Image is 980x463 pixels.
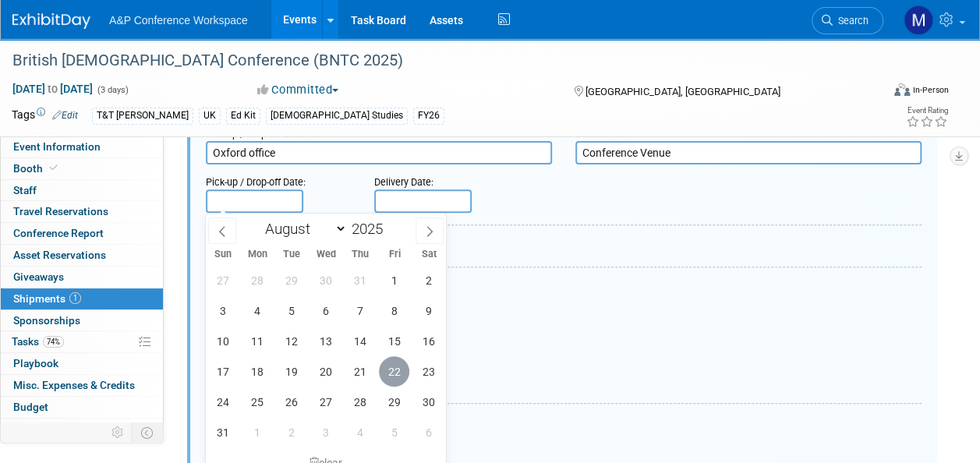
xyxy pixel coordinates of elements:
[413,326,444,356] span: August 16, 2025
[343,249,377,260] span: Thu
[310,417,341,447] span: September 3, 2025
[575,141,922,164] textarea: Conference Venue
[276,326,306,356] span: August 12, 2025
[812,7,883,34] a: Search
[310,387,341,417] span: August 27, 2025
[906,107,948,115] div: Event Rating
[345,295,375,326] span: August 7, 2025
[226,108,260,124] div: Ed Kit
[276,417,306,447] span: September 2, 2025
[347,220,394,238] input: Year
[45,83,60,95] span: to
[1,267,163,288] a: Giveaways
[276,265,306,295] span: July 29, 2025
[379,356,409,387] span: August 22, 2025
[310,326,341,356] span: August 13, 2025
[345,326,375,356] span: August 14, 2025
[379,326,409,356] span: August 15, 2025
[379,417,409,447] span: September 5, 2025
[1,353,163,374] a: Playbook
[242,326,272,356] span: August 11, 2025
[586,86,780,97] span: [GEOGRAPHIC_DATA], [GEOGRAPHIC_DATA]
[13,292,81,305] span: Shipments
[1,310,163,331] a: Sponsorships
[12,13,90,29] img: ExhibitDay
[274,249,309,260] span: Tue
[207,265,238,295] span: July 27, 2025
[13,357,58,369] span: Playbook
[266,108,408,124] div: [DEMOGRAPHIC_DATA] Studies
[206,279,922,294] div: Cost:
[894,83,910,96] img: Format-Inperson.png
[9,6,693,22] body: Rich Text Area. Press ALT-0 for help.
[207,417,238,447] span: August 31, 2025
[1,201,163,222] a: Travel Reservations
[1,331,163,352] a: Tasks74%
[1,158,163,179] a: Booth
[812,81,949,104] div: Event Format
[12,82,94,96] span: [DATE] [DATE]
[52,110,78,121] a: Edit
[257,219,347,239] select: Month
[1,245,163,266] a: Asset Reservations
[109,14,248,27] span: A&P Conference Workspace
[242,265,272,295] span: July 28, 2025
[242,417,272,447] span: September 1, 2025
[13,140,101,153] span: Event Information
[242,295,272,326] span: August 4, 2025
[276,356,306,387] span: August 19, 2025
[413,295,444,326] span: August 9, 2025
[12,335,64,348] span: Tasks
[377,249,412,260] span: Fri
[374,168,536,189] div: Delivery Date:
[413,417,444,447] span: September 6, 2025
[13,162,61,175] span: Booth
[242,356,272,387] span: August 18, 2025
[207,295,238,326] span: August 3, 2025
[69,292,81,304] span: 1
[13,314,80,327] span: Sponsorships
[207,387,238,417] span: August 24, 2025
[206,249,240,260] span: Sun
[413,108,444,124] div: FY26
[276,387,306,417] span: August 26, 2025
[912,84,949,96] div: In-Person
[206,168,351,189] div: Pick-up / Drop-off Date:
[310,295,341,326] span: August 6, 2025
[13,401,48,413] span: Budget
[1,397,163,418] a: Budget
[345,265,375,295] span: July 31, 2025
[345,417,375,447] span: September 4, 2025
[413,387,444,417] span: August 30, 2025
[276,295,306,326] span: August 5, 2025
[132,422,164,443] td: Toggle Event Tabs
[207,326,238,356] span: August 10, 2025
[206,141,552,164] textarea: Oxford office
[242,387,272,417] span: August 25, 2025
[43,336,64,348] span: 74%
[199,108,221,124] div: UK
[252,82,345,98] button: Committed
[13,205,108,217] span: Travel Reservations
[413,265,444,295] span: August 2, 2025
[50,164,58,172] i: Booth reservation complete
[310,265,341,295] span: July 30, 2025
[92,108,193,124] div: T&T [PERSON_NAME]
[13,184,37,196] span: Staff
[13,379,135,391] span: Misc. Expenses & Credits
[310,356,341,387] span: August 20, 2025
[309,249,343,260] span: Wed
[1,223,163,244] a: Conference Report
[13,422,118,435] span: ROI, Objectives & ROO
[13,270,64,283] span: Giveaways
[240,249,274,260] span: Mon
[1,375,163,396] a: Misc. Expenses & Credits
[413,356,444,387] span: August 23, 2025
[1,288,163,309] a: Shipments1
[904,5,933,35] img: Matt Hambridge
[379,387,409,417] span: August 29, 2025
[379,265,409,295] span: August 1, 2025
[345,356,375,387] span: August 21, 2025
[7,47,869,75] div: British [DEMOGRAPHIC_DATA] Conference (BNTC 2025)
[1,180,163,201] a: Staff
